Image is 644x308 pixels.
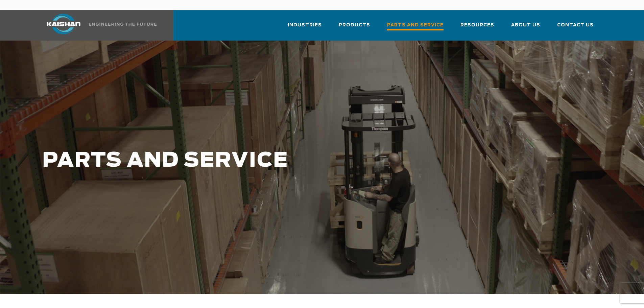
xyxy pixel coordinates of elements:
span: Parts and Service [387,21,444,30]
a: Kaishan USA [38,10,158,41]
span: Products [339,21,370,29]
span: Resources [460,21,494,29]
a: Parts and Service [387,16,444,41]
span: Industries [288,21,322,29]
a: Resources [460,16,494,39]
a: Contact Us [557,16,594,39]
img: kaishan logo [38,14,89,34]
span: About Us [511,21,540,29]
a: Industries [288,16,322,39]
a: Products [339,16,370,39]
h1: PARTS AND SERVICE [42,149,507,172]
a: About Us [511,16,540,39]
span: Contact Us [557,21,594,29]
img: Engineering the future [89,23,157,26]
